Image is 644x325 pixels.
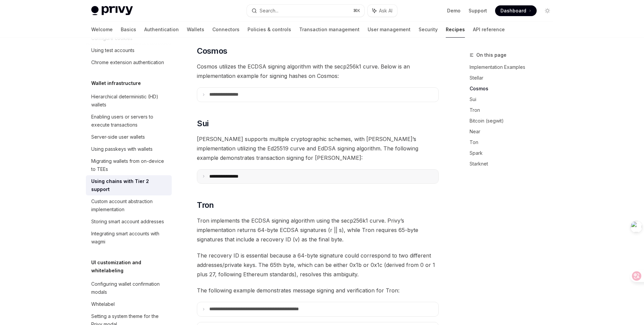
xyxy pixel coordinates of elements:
a: Custom account abstraction implementation [86,195,172,216]
a: Authentication [144,21,179,38]
div: Hierarchical deterministic (HD) wallets [91,93,168,109]
button: Ask AI [368,5,397,17]
div: Using test accounts [91,46,135,54]
a: Whitelabel [86,298,172,310]
a: Sui [470,94,558,105]
img: light logo [91,6,133,15]
span: Sui [197,118,208,129]
span: Cosmos utilizes the ECDSA signing algorithm with the secp256k1 curve. Below is an implementation ... [197,62,439,81]
div: Whitelabel [91,300,115,308]
a: Welcome [91,21,113,38]
div: Migrating wallets from on-device to TEEs [91,157,168,173]
div: Custom account abstraction implementation [91,197,168,214]
div: Storing smart account addresses [91,218,164,226]
span: Cosmos [197,46,227,56]
a: Using passkeys with wallets [86,143,172,155]
a: Stellar [470,73,558,83]
div: Search... [260,7,278,15]
div: Using passkeys with wallets [91,145,153,153]
a: Spark [470,148,558,158]
a: Wallets [187,21,204,38]
a: Tron [470,105,558,115]
a: Transaction management [299,21,360,38]
h5: Wallet infrastructure [91,79,141,87]
span: Tron [197,200,214,211]
a: Migrating wallets from on-device to TEEs [86,155,172,175]
a: Cosmos [470,83,558,94]
a: User management [368,21,411,38]
a: Chrome extension authentication [86,56,172,68]
span: [PERSON_NAME] supports multiple cryptographic schemes, with [PERSON_NAME]’s implementation utiliz... [197,134,439,162]
div: Using chains with Tier 2 support [91,177,168,193]
div: Server-side user wallets [91,133,145,141]
span: Tron implements the ECDSA signing algorithm using the secp256k1 curve. Privy’s implementation ret... [197,216,439,244]
button: Toggle dark mode [542,5,553,16]
a: Dashboard [495,5,537,16]
div: Configuring wallet confirmation modals [91,280,168,296]
a: Storing smart account addresses [86,216,172,228]
a: Security [419,21,438,38]
button: Search...⌘K [247,5,364,17]
div: Enabling users or servers to execute transactions [91,113,168,129]
a: Implementation Examples [470,62,558,73]
a: Configuring wallet confirmation modals [86,278,172,298]
span: On this page [476,51,506,59]
a: Recipes [446,21,465,38]
span: Ask AI [379,7,392,14]
span: The recovery ID is essential because a 64-byte signature could correspond to two different addres... [197,251,439,279]
a: Support [469,7,487,14]
a: Starknet [470,158,558,169]
a: Using chains with Tier 2 support [86,175,172,195]
a: Demo [447,7,461,14]
a: Enabling users or servers to execute transactions [86,111,172,131]
div: Integrating smart accounts with wagmi [91,230,168,246]
a: Connectors [212,21,239,38]
a: Ton [470,137,558,148]
a: Using test accounts [86,44,172,56]
a: Policies & controls [248,21,291,38]
span: The following example demonstrates message signing and verification for Tron: [197,286,439,295]
span: Dashboard [500,7,526,14]
a: Hierarchical deterministic (HD) wallets [86,91,172,111]
a: API reference [473,21,505,38]
span: ⌘ K [353,8,360,13]
a: Server-side user wallets [86,131,172,143]
a: Near [470,126,558,137]
div: Chrome extension authentication [91,58,164,66]
a: Integrating smart accounts with wagmi [86,228,172,248]
a: Bitcoin (segwit) [470,115,558,126]
h5: UI customization and whitelabeling [91,259,172,275]
a: Basics [121,21,136,38]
